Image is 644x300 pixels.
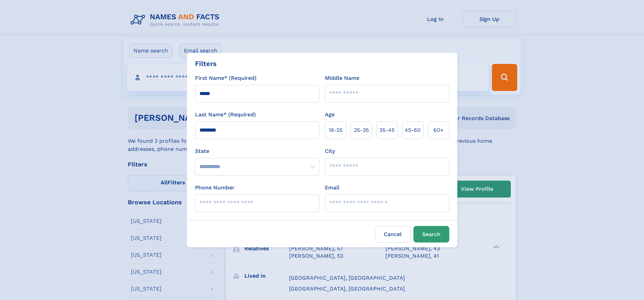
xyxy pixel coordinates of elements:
label: Email [325,184,339,192]
span: 45‑60 [405,126,421,134]
span: 18‑25 [329,126,342,134]
label: City [325,147,335,155]
label: Phone Number [195,184,235,192]
label: State [195,147,319,155]
label: First Name* (Required) [195,74,257,82]
span: 60+ [433,126,444,134]
div: Filters [195,59,217,69]
span: 25‑35 [354,126,369,134]
span: 35‑45 [379,126,395,134]
button: Search [413,226,449,243]
label: Age [325,111,335,119]
label: Cancel [375,226,411,243]
label: Last Name* (Required) [195,111,256,119]
label: Middle Name [325,74,359,82]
